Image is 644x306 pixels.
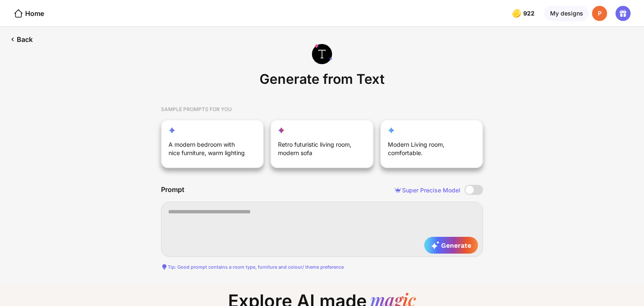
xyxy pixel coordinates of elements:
[523,10,536,17] span: 922
[388,127,395,134] img: customization-star-icon.svg
[256,69,388,93] div: Generate from Text
[592,6,607,21] div: P
[161,99,483,119] div: SAMPLE PROMPTS FOR YOU
[545,6,589,21] div: My designs
[431,241,471,249] span: Generate
[278,127,285,134] img: fill-up-your-space-star-icon.svg
[169,127,175,134] img: reimagine-star-icon.svg
[161,186,184,194] div: Prompt
[13,8,44,18] div: Home
[312,44,332,64] img: generate-from-text-icon.svg
[169,140,247,161] div: A modern bedroom with nice furniture, warm lighting
[395,187,460,194] div: Super Precise Model
[278,140,357,161] div: Retro futuristic living room, modern sofa
[161,264,483,270] div: Tip: Good prompt contains a room type, furniture and colour/ theme preference
[388,140,467,161] div: Modern Living room, comfortable.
